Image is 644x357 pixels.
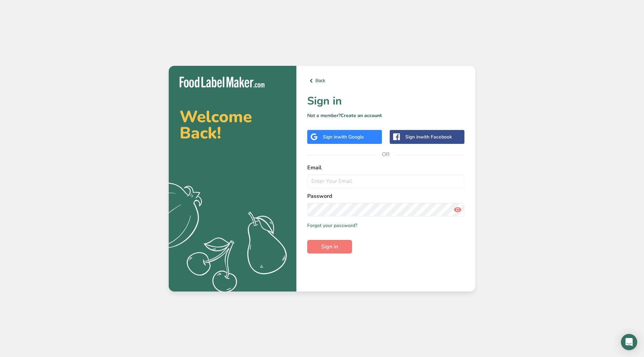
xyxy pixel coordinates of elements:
label: Password [307,192,464,200]
input: Enter Your Email [307,174,464,188]
a: Forgot your password? [307,222,357,229]
h1: Sign in [307,93,464,109]
div: Open Intercom Messenger [621,334,637,350]
a: Back [307,77,464,85]
span: with Facebook [420,134,452,140]
button: Sign in [307,240,352,253]
span: with Google [337,134,364,140]
span: OR [376,144,396,165]
div: Sign in [405,133,452,140]
div: Sign in [323,133,364,140]
p: Not a member? [307,112,464,119]
label: Email [307,164,464,172]
img: Food Label Maker [180,77,264,88]
h2: Welcome Back! [180,109,286,141]
span: Sign in [321,243,338,251]
a: Create an account [341,112,382,119]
